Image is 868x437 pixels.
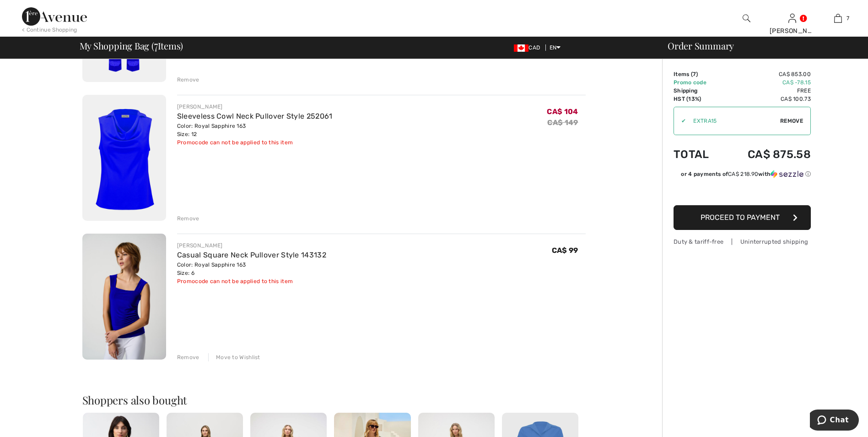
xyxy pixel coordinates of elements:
img: Canadian Dollar [514,44,528,52]
td: Total [674,139,723,170]
iframe: Opens a widget where you can chat to one of our agents [810,410,859,432]
td: CA$ -78.15 [723,78,811,87]
div: < Continue Shopping [22,26,77,34]
img: search the website [743,13,750,24]
td: Items ( ) [674,70,723,78]
td: CA$ 100.73 [723,95,811,103]
div: Promocode can not be applied to this item [177,277,326,285]
div: [PERSON_NAME] [177,103,333,111]
td: Shipping [674,87,723,95]
td: CA$ 853.00 [723,70,811,78]
button: Proceed to Payment [674,205,811,230]
input: Promo code [686,107,780,135]
a: Sign In [788,14,796,22]
div: Remove [177,214,199,223]
div: or 4 payments ofCA$ 218.90withSezzle Click to learn more about Sezzle [674,170,811,181]
img: Sezzle [771,170,803,178]
h2: Shoppers also bought [82,394,586,405]
iframe: PayPal-paypal [674,181,811,202]
span: 7 [693,71,696,77]
div: ✔ [674,117,686,125]
span: Proceed to Payment [701,213,780,222]
div: or 4 payments of with [681,170,811,178]
div: Color: Royal Sapphire 163 Size: 6 [177,261,326,277]
div: [PERSON_NAME] [177,241,326,250]
span: CA$ 218.90 [728,171,758,177]
img: My Info [788,13,796,24]
a: 7 [815,13,860,24]
s: CA$ 149 [547,118,578,127]
div: Duty & tariff-free | Uninterrupted shipping [674,237,811,246]
span: 7 [846,14,849,22]
img: 1ère Avenue [22,7,87,26]
td: Free [723,87,811,95]
span: CA$ 104 [547,107,578,116]
td: HST (13%) [674,95,723,103]
a: Sleeveless Cowl Neck Pullover Style 252061 [177,112,333,120]
span: 7 [154,39,158,51]
div: Move to Wishlist [208,353,260,361]
div: Remove [177,76,199,84]
td: Promo code [674,78,723,87]
img: My Bag [834,13,842,24]
td: CA$ 875.58 [723,139,811,170]
div: Promocode can not be applied to this item [177,138,333,147]
div: Color: Royal Sapphire 163 Size: 12 [177,122,333,138]
span: CAD [514,44,544,51]
div: Remove [177,353,199,361]
div: [PERSON_NAME] [770,26,814,36]
a: Casual Square Neck Pullover Style 143132 [177,251,326,259]
span: My Shopping Bag ( Items) [80,41,183,50]
span: Remove [780,117,803,125]
span: CA$ 99 [552,246,578,255]
img: Casual Square Neck Pullover Style 143132 [82,234,166,360]
span: EN [550,44,561,51]
img: Sleeveless Cowl Neck Pullover Style 252061 [82,95,166,221]
div: Order Summary [657,41,863,50]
